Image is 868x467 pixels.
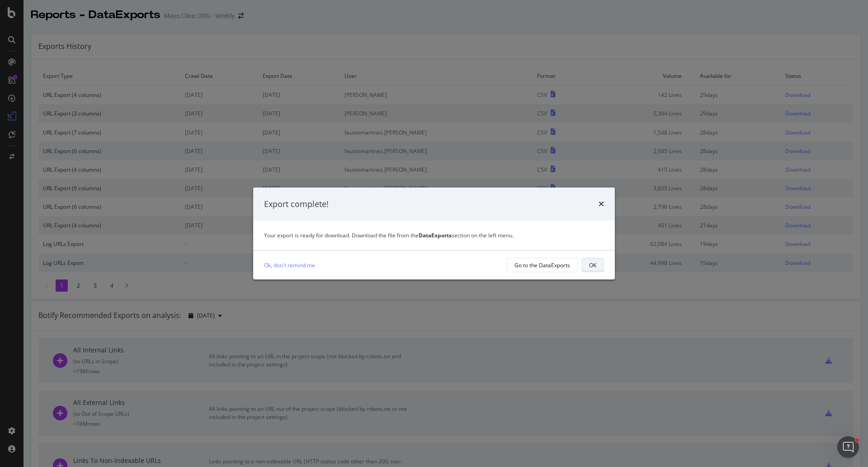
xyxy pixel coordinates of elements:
button: OK [581,258,604,272]
span: section on the left menu. [419,231,514,239]
button: Go to the DataExports [507,258,578,272]
a: Ok, don't remind me [264,260,315,270]
div: Export complete! [264,198,329,210]
div: times [599,198,604,210]
div: OK [589,261,596,269]
div: modal [253,188,615,280]
strong: DataExports [419,231,452,239]
div: Your export is ready for download. Download the file from the [264,231,604,239]
div: Go to the DataExports [514,261,570,269]
iframe: Intercom live chat [837,436,859,458]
